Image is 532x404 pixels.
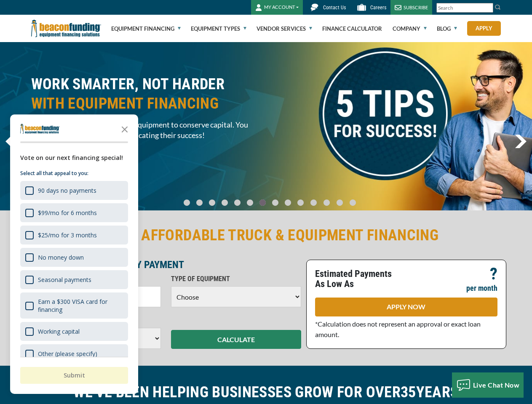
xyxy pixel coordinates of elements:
span: 35 [401,383,416,401]
button: Close the survey [116,120,133,137]
a: Go To Slide 3 [220,199,230,206]
p: per month [466,283,497,293]
button: Live Chat Now [452,372,524,398]
div: Other (please specify) [20,344,128,363]
h2: FAST & AFFORDABLE TRUCK & EQUIPMENT FINANCING [31,226,501,245]
a: Go To Slide 9 [296,199,306,206]
p: ESTIMATE YOUR MONTHLY PAYMENT [31,260,301,270]
a: Go To Slide 6 [258,199,268,206]
img: Beacon Funding Corporation logo [31,15,101,42]
div: Earn a $300 VISA card for financing [20,292,128,319]
div: Survey [10,114,138,394]
button: CALCULATE [171,330,301,349]
a: Blog [437,15,457,42]
span: Careers [370,5,386,11]
div: Vote on our next financing special! [20,153,128,162]
p: Select all that appeal to you: [20,169,128,178]
div: 90 days no payments [38,186,96,194]
a: Go To Slide 12 [334,199,345,206]
a: Go To Slide 7 [270,199,281,206]
a: Vendor Services [257,15,312,42]
p: ? [490,269,497,279]
a: Apply [467,21,501,36]
a: APPLY NOW [315,298,497,316]
div: $99/mo for 6 months [20,203,128,222]
div: Other (please specify) [38,350,97,358]
span: Fortune 500 companies finance equipment to conserve capital. You could too! Read all 5 tips for r... [31,120,261,141]
div: $99/mo for 6 months [38,209,97,217]
h2: WE'VE BEEN HELPING BUSINESSES GROW FOR OVER YEARS [31,383,501,402]
img: Left Navigator [5,135,17,148]
div: Seasonal payments [20,270,128,289]
img: Company logo [20,124,60,134]
p: TYPE OF EQUIPMENT [171,274,301,284]
a: next [515,135,527,148]
a: Clear search text [484,5,491,11]
h2: WORK SMARTER, NOT HARDER [31,74,261,113]
div: $25/mo for 3 months [38,231,97,239]
span: *Calculation does not represent an approval or exact loan amount. [315,320,481,338]
p: Estimated Payments As Low As [315,269,401,289]
a: Go To Slide 10 [308,199,319,206]
div: Seasonal payments [38,276,91,284]
span: WITH EQUIPMENT FINANCING [31,94,261,113]
div: No money down [38,253,84,261]
div: $25/mo for 3 months [20,226,128,245]
a: previous [5,135,17,148]
a: Go To Slide 8 [283,199,293,206]
div: No money down [20,248,128,267]
span: Live Chat Now [473,381,520,389]
a: Go To Slide 1 [195,199,205,206]
a: Go To Slide 11 [321,199,332,206]
a: Go To Slide 0 [182,199,192,206]
div: Earn a $300 VISA card for financing [38,298,123,314]
a: Finance Calculator [322,15,382,42]
div: Working capital [20,322,128,341]
a: Go To Slide 2 [207,199,217,206]
div: 90 days no payments [20,181,128,200]
input: Search [436,3,493,13]
img: Right Navigator [515,135,527,148]
a: Equipment Types [191,15,246,42]
span: Contact Us [323,5,346,11]
a: Equipment Financing [111,15,181,42]
a: Go To Slide 13 [348,199,358,206]
div: Working capital [38,327,80,335]
a: Company [393,15,427,42]
a: Go To Slide 5 [245,199,255,206]
img: Search [495,4,501,11]
button: Submit [20,367,128,384]
a: Go To Slide 4 [233,199,243,206]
